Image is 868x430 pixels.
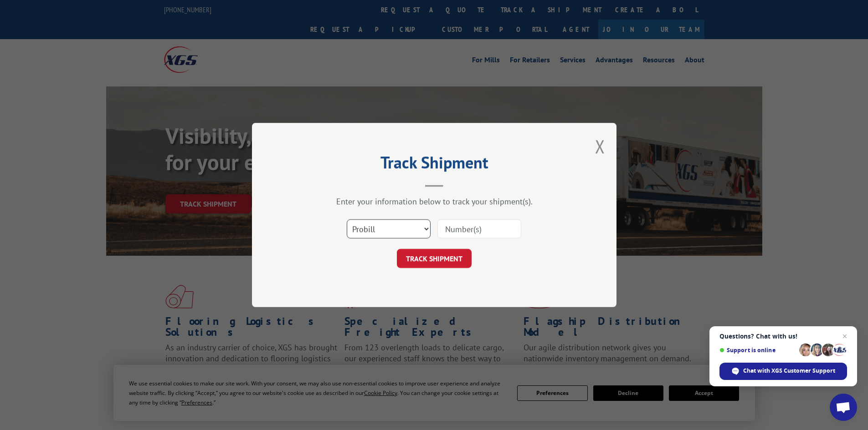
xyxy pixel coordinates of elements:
[595,134,605,158] button: Close modal
[298,156,571,173] h2: Track Shipment
[719,333,847,340] span: Questions? Chat with us!
[397,249,472,268] button: TRACK SHIPMENT
[743,367,835,375] span: Chat with XGS Customer Support
[437,219,521,238] input: Number(s)
[719,347,796,354] span: Support is online
[298,196,571,207] div: Enter your information below to track your shipment(s).
[839,331,850,342] span: Close chat
[830,394,857,421] div: Open chat
[719,363,847,380] div: Chat with XGS Customer Support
